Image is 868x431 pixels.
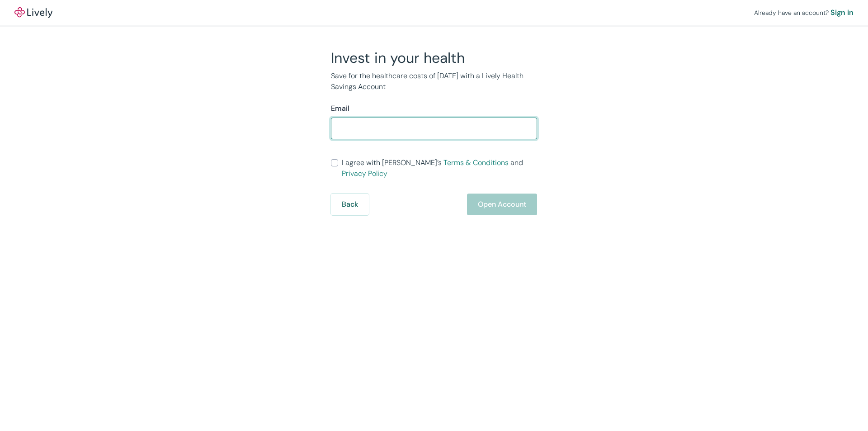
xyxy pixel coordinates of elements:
[14,7,52,18] a: LivelyLively
[331,194,369,215] button: Back
[331,49,537,67] h2: Invest in your health
[754,7,854,18] div: Already have an account?
[830,7,854,18] a: Sign in
[331,71,537,92] p: Save for the healthcare costs of [DATE] with a Lively Health Savings Account
[443,158,509,167] a: Terms & Conditions
[331,103,349,114] label: Email
[342,169,387,178] a: Privacy Policy
[14,7,52,18] img: Lively
[342,157,537,179] span: I agree with [PERSON_NAME]’s and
